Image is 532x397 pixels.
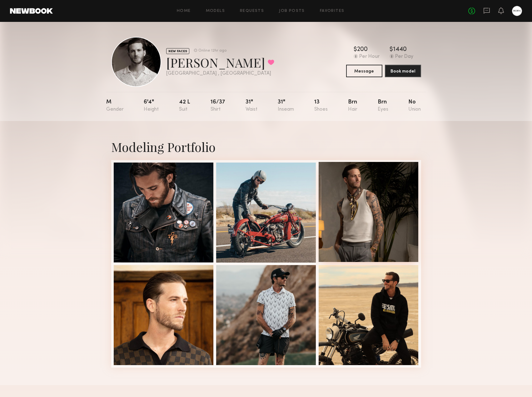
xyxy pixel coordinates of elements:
[177,9,191,13] a: Home
[206,9,225,13] a: Models
[395,54,413,60] div: Per Day
[357,47,368,53] div: 200
[211,99,225,112] div: 16/37
[166,54,274,71] div: [PERSON_NAME]
[314,99,328,112] div: 13
[348,99,357,112] div: Brn
[166,71,274,76] div: [GEOGRAPHIC_DATA] , [GEOGRAPHIC_DATA]
[359,54,380,60] div: Per Hour
[390,47,393,53] div: $
[111,138,421,155] div: Modeling Portfolio
[408,99,421,112] div: No
[320,9,345,13] a: Favorites
[279,9,305,13] a: Job Posts
[354,47,357,53] div: $
[198,49,226,53] div: Online 12hr ago
[106,99,124,112] div: M
[278,99,294,112] div: 31"
[378,99,388,112] div: Brn
[246,99,257,112] div: 31"
[166,48,189,54] div: NEW FACES
[393,47,407,53] div: 1440
[346,65,382,77] button: Message
[385,65,421,77] button: Book model
[179,99,190,112] div: 42 l
[144,99,159,112] div: 6'4"
[240,9,264,13] a: Requests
